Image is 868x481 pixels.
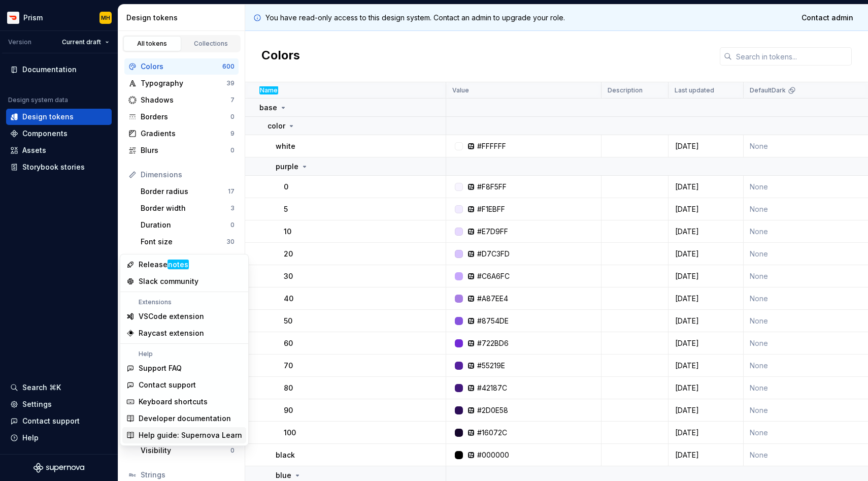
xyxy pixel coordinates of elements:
[141,445,230,456] div: Visibility
[6,61,112,78] a: Documentation
[6,125,112,142] a: Components
[57,35,114,49] button: Current draft
[141,186,228,197] div: Border radius
[2,7,116,28] button: PrismMH
[139,276,198,286] div: Slack community
[139,311,204,322] div: VSCode extension
[669,249,743,259] div: [DATE]
[141,237,226,247] div: Font size
[124,142,239,158] a: Blurs0
[126,13,241,23] div: Design tokens
[122,256,246,273] a: Releasenotes
[6,379,112,396] button: Search ⌘K
[284,182,288,192] p: 0
[284,405,293,415] p: 90
[22,382,61,393] div: Search ⌘K
[477,405,508,415] div: #2D0E58
[124,58,239,75] a: Colors600
[608,86,643,94] p: Description
[101,14,110,22] div: MH
[276,141,295,151] p: white
[222,62,235,71] div: 600
[732,47,852,66] input: Search in tokens...
[139,328,204,338] div: Raycast extension
[284,361,293,371] p: 70
[477,182,507,192] div: #F8F5FF
[22,112,74,122] div: Design tokens
[750,86,786,94] p: DefaultDark
[669,383,743,393] div: [DATE]
[675,86,714,94] p: Last updated
[6,109,112,125] a: Design tokens
[141,220,230,230] div: Duration
[230,221,235,229] div: 0
[477,271,510,281] div: #C6A6FC
[284,428,296,438] p: 100
[137,200,239,216] a: Border width3
[284,383,293,393] p: 80
[168,260,189,269] em: notes
[22,416,80,426] div: Contact support
[259,103,277,113] p: base
[669,182,743,192] div: [DATE]
[284,294,293,304] p: 40
[477,249,510,259] div: #D7C3FD
[6,159,112,175] a: Storybook stories
[141,95,230,105] div: Shadows
[122,394,246,410] a: Keyboard shortcuts
[284,249,293,259] p: 20
[22,65,77,75] div: Documentation
[124,125,239,142] a: Gradients9
[276,162,298,172] p: purple
[226,79,235,87] div: 39
[276,450,295,460] p: black
[122,325,246,341] a: Raycast extension
[34,463,84,473] svg: Supernova Logo
[477,450,509,460] div: #000000
[669,361,743,371] div: [DATE]
[477,316,509,326] div: #8754DE
[477,383,507,393] div: #42187C
[226,238,235,246] div: 30
[230,146,235,154] div: 0
[259,86,278,94] em: Name
[230,446,235,455] div: 0
[137,183,239,200] a: Border radius17
[124,109,239,125] a: Borders0
[669,428,743,438] div: [DATE]
[122,427,246,443] a: Help guide: Supernova Learn
[141,112,230,122] div: Borders
[261,47,300,66] h2: Colors
[284,338,293,348] p: 60
[477,338,509,348] div: #722BD6
[230,130,235,138] div: 9
[669,204,743,214] div: [DATE]
[265,13,565,23] p: You have read-only access to this design system. Contact an admin to upgrade your role.
[669,294,743,304] div: [DATE]
[6,413,112,429] button: Contact support
[6,396,112,412] a: Settings
[669,227,743,237] div: [DATE]
[122,350,246,358] div: Help
[23,13,43,23] div: Prism
[669,316,743,326] div: [DATE]
[122,298,246,306] div: Extensions
[137,217,239,233] a: Duration0
[268,121,285,131] p: color
[795,9,860,27] a: Contact admin
[230,96,235,104] div: 7
[122,308,246,325] a: VSCode extension
[6,430,112,446] button: Help
[141,61,222,72] div: Colors
[137,234,239,250] a: Font size30
[8,96,68,104] div: Design system data
[62,38,101,46] span: Current draft
[139,413,231,424] div: Developer documentation
[22,399,52,409] div: Settings
[141,145,230,155] div: Blurs
[139,397,208,407] div: Keyboard shortcuts
[477,204,505,214] div: #F1EBFF
[120,254,248,445] div: Suggestions
[284,227,291,237] p: 10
